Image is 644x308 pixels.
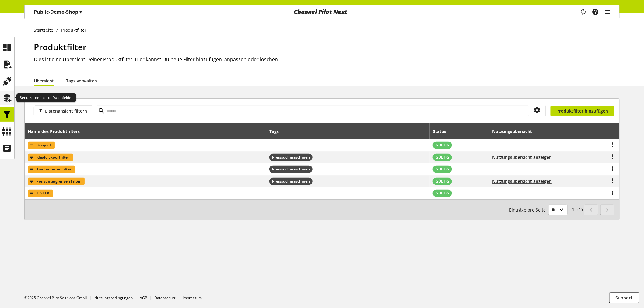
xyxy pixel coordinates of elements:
small: 1-5 / 5 [509,205,583,215]
a: Impressum [183,295,202,300]
a: AGB [140,295,147,300]
span: GÜLTIG [436,142,449,148]
a: Startseite [34,27,57,33]
button: Nutzungsübersicht anzeigen [492,178,552,184]
span: Kombinierter Filter [37,166,72,173]
span: Preissuchmaschinen [272,179,310,184]
span: Preissuchmaschinen [272,155,310,160]
a: Produktfilter hinzufügen [551,106,614,116]
div: Nutzungsübersicht [492,128,538,135]
button: Support [609,292,639,303]
nav: main navigation [24,5,620,19]
span: Preissuchmaschinen [269,166,313,173]
span: Preissuchmaschinen [269,154,313,161]
span: Produktfilter hinzufügen [557,108,608,114]
div: Benutzerdefinierte Datenfelder [16,93,76,102]
button: Nutzungsübersicht anzeigen [492,154,552,160]
span: Beispiel [37,142,51,149]
span: TESTER [37,190,50,197]
span: - [269,191,271,196]
span: Idealo Exportfilter [37,154,69,161]
span: Preissuchmaschinen [269,178,313,185]
span: GÜLTIG [436,179,449,184]
a: Datenschutz [154,295,176,300]
span: - [269,142,271,148]
span: Preissuchmaschinen [272,166,310,172]
div: Tags [269,128,279,135]
span: GÜLTIG [436,166,449,172]
span: GÜLTIG [436,155,449,160]
div: Status [433,128,452,135]
h2: Dies ist eine Übersicht Deiner Produktfilter. Hier kannst Du neue Filter hinzufügen, anpassen ode... [34,56,620,63]
span: Support [616,295,633,301]
span: Listenansicht filtern [45,108,87,114]
span: Preisuntergrenzen Filter [37,178,81,185]
p: Public-Demo-Shop [34,8,82,16]
a: Nutzungsbedingungen [94,295,133,300]
span: Einträge pro Seite [509,207,548,213]
span: ▾ [79,9,82,15]
span: Produktfilter [34,41,86,53]
div: Name des Produktfilters [28,128,86,135]
a: Tags verwalten [66,78,97,84]
button: Listenansicht filtern [34,106,93,116]
span: GÜLTIG [436,191,449,196]
a: Übersicht [34,78,54,84]
li: ©2025 Channel Pilot Solutions GmbH [24,295,94,301]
